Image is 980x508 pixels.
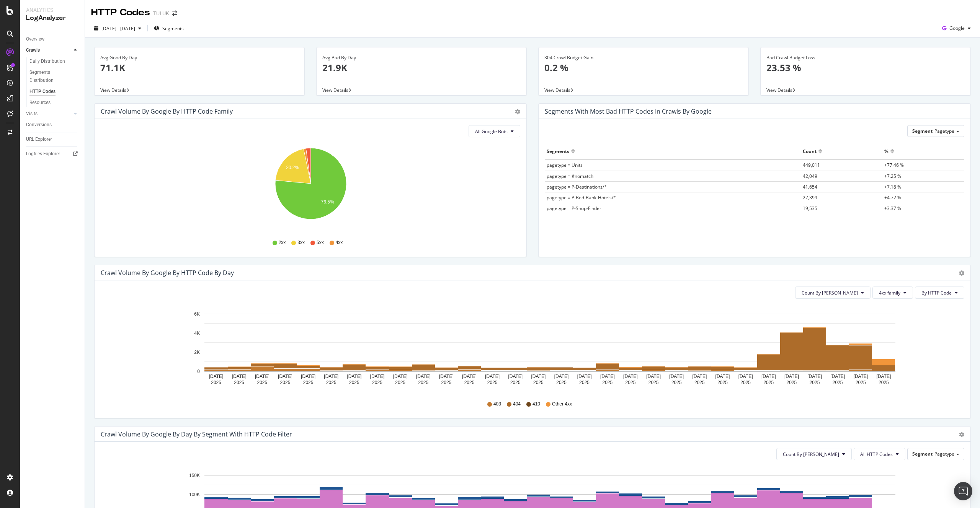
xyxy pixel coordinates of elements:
[740,380,751,385] text: 2025
[884,145,889,157] div: %
[510,380,521,385] text: 2025
[884,194,901,201] span: +4.72 %
[26,150,60,158] div: Logfiles Explorer
[29,99,79,107] a: Resources
[286,165,299,170] text: 20.2%
[856,380,866,385] text: 2025
[623,374,638,379] text: [DATE]
[954,482,972,500] div: Open Intercom Messenger
[464,380,475,385] text: 2025
[326,380,336,385] text: 2025
[280,380,291,385] text: 2025
[738,374,753,379] text: [DATE]
[795,287,871,299] button: Count By [PERSON_NAME]
[854,448,905,460] button: All HTTP Codes
[194,311,200,317] text: 6K
[626,380,636,385] text: 2025
[469,125,520,137] button: All Google Bots
[547,173,593,179] span: pagetype = #nomatch
[884,162,904,168] span: +77.46 %
[949,25,965,31] span: Google
[26,110,38,118] div: Visits
[301,374,315,379] text: [DATE]
[322,61,521,74] p: 21.9K
[921,290,952,296] span: By HTTP Code
[101,143,520,232] svg: A chart.
[803,184,817,190] span: 41,654
[715,374,730,379] text: [DATE]
[101,430,292,438] div: Crawl Volume by google by Day by Segment with HTTP Code Filter
[418,380,428,385] text: 2025
[395,380,405,385] text: 2025
[515,109,520,114] div: gear
[959,432,964,437] div: gear
[101,305,964,394] svg: A chart.
[26,46,40,54] div: Crawls
[547,205,601,212] span: pagetype = P-Shop-Finder
[547,145,569,157] div: Segments
[29,99,51,107] div: Resources
[513,401,521,407] span: 404
[912,128,933,134] span: Segment
[803,173,817,179] span: 42,049
[692,374,707,379] text: [DATE]
[544,61,743,74] p: 0.2 %
[877,374,891,379] text: [DATE]
[26,6,78,14] div: Analytics
[879,290,900,296] span: 4xx family
[600,374,615,379] text: [DATE]
[26,121,79,129] a: Conversions
[766,87,792,93] span: View Details
[860,451,893,458] span: All HTTP Codes
[189,473,200,478] text: 150K
[694,380,705,385] text: 2025
[493,401,501,407] span: 403
[884,184,901,190] span: +7.18 %
[602,380,612,385] text: 2025
[279,239,286,246] span: 2xx
[297,239,305,246] span: 3xx
[100,87,126,93] span: View Details
[29,68,72,85] div: Segments Distribution
[324,374,338,379] text: [DATE]
[579,380,590,385] text: 2025
[26,35,79,43] a: Overview
[317,239,324,246] span: 5xx
[322,54,521,61] div: Avg Bad By Day
[671,380,682,385] text: 2025
[475,128,508,135] span: All Google Bots
[194,350,200,355] text: 2K
[211,380,221,385] text: 2025
[26,110,72,118] a: Visits
[209,374,224,379] text: [DATE]
[347,374,361,379] text: [DATE]
[912,451,933,457] span: Segment
[872,287,913,299] button: 4xx family
[766,54,965,61] div: Bad Crawl Budget Loss
[336,239,343,246] span: 4xx
[532,401,540,407] span: 410
[29,68,79,85] a: Segments Distribution
[810,380,820,385] text: 2025
[441,380,452,385] text: 2025
[101,269,234,277] div: Crawl Volume by google by HTTP Code by Day
[29,57,79,65] a: Daily Distribution
[29,88,79,96] a: HTTP Codes
[784,374,799,379] text: [DATE]
[776,448,852,460] button: Count By [PERSON_NAME]
[833,380,843,385] text: 2025
[884,205,901,212] span: +3.37 %
[646,374,661,379] text: [DATE]
[416,374,431,379] text: [DATE]
[349,380,359,385] text: 2025
[197,369,200,374] text: 0
[194,331,200,336] text: 4K
[439,374,454,379] text: [DATE]
[29,88,56,96] div: HTTP Codes
[803,194,817,201] span: 27,399
[830,374,845,379] text: [DATE]
[648,380,659,385] text: 2025
[29,57,65,65] div: Daily Distribution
